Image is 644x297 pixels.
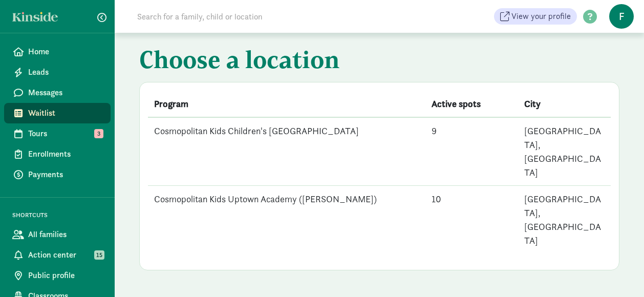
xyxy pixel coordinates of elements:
span: Home [28,46,102,58]
a: Action center 15 [4,245,111,265]
a: Tours 3 [4,123,111,144]
span: f [609,4,634,29]
span: 3 [94,129,103,138]
h1: Choose a location [139,45,619,78]
input: Search for a family, child or location [131,6,418,27]
th: Active spots [425,91,518,117]
span: Waitlist [28,107,102,119]
a: Waitlist [4,103,111,123]
span: Action center [28,249,102,261]
a: Home [4,41,111,62]
span: Messages [28,87,102,99]
a: Messages [4,82,111,103]
td: Cosmopolitan Kids Children's [GEOGRAPHIC_DATA] [148,117,425,186]
a: Leads [4,62,111,82]
span: All families [28,228,102,241]
a: View your profile [494,8,577,25]
span: Payments [28,168,102,181]
span: View your profile [511,10,571,23]
span: Public profile [28,269,102,282]
span: Tours [28,128,102,140]
td: 9 [425,117,518,186]
td: 10 [425,186,518,254]
a: Payments [4,164,111,185]
td: [GEOGRAPHIC_DATA], [GEOGRAPHIC_DATA] [518,117,611,186]
td: Cosmopolitan Kids Uptown Academy ([PERSON_NAME]) [148,186,425,254]
span: Enrollments [28,148,102,160]
iframe: Chat Widget [593,248,644,297]
span: 15 [94,250,104,260]
td: [GEOGRAPHIC_DATA], [GEOGRAPHIC_DATA] [518,186,611,254]
a: Enrollments [4,144,111,164]
a: All families [4,224,111,245]
th: City [518,91,611,117]
a: Public profile [4,265,111,286]
span: Leads [28,66,102,78]
th: Program [148,91,425,117]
